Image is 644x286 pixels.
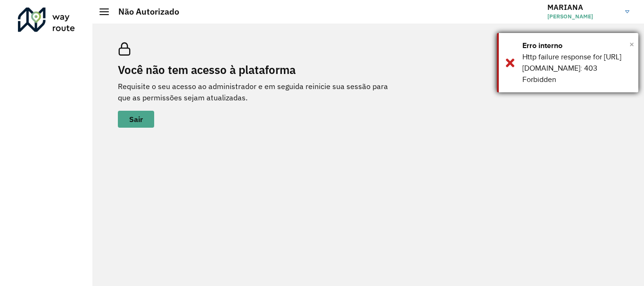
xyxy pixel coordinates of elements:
span: × [629,37,634,51]
h2: Não Autorizado [109,7,179,17]
p: Requisite o seu acesso ao administrador e em seguida reinicie sua sessão para que as permissões s... [118,81,401,103]
h3: MARIANA [547,3,618,12]
button: Close [629,37,634,51]
span: [PERSON_NAME] [547,12,618,21]
div: Http failure response for [URL][DOMAIN_NAME]: 403 Forbidden [522,51,631,85]
div: Erro interno [522,40,631,51]
span: Sair [129,115,143,123]
h2: Você não tem acesso à plataforma [118,63,401,77]
button: button [118,111,154,128]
